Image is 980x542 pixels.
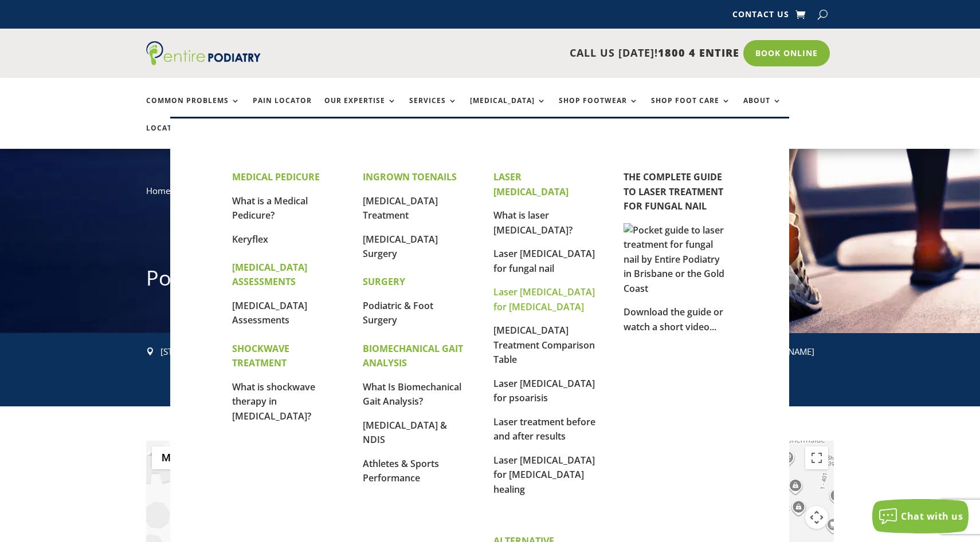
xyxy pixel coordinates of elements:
h1: Podiatrist Chermside [146,264,834,298]
a: Laser treatment before and after results [493,416,595,443]
a: Our Expertise [324,97,397,121]
button: Chat with us [872,499,969,533]
button: Map camera controls [805,506,828,529]
a: [MEDICAL_DATA] & NDIS [363,419,447,446]
a: What is laser [MEDICAL_DATA]? [493,209,573,236]
a: Shop Foot Care [651,97,731,121]
a: [MEDICAL_DATA] Surgery [363,233,438,260]
a: Entire Podiatry [146,56,261,68]
strong: [MEDICAL_DATA] ASSESSMENTS [232,261,307,288]
strong: INGROWN TOENAILS [363,171,457,183]
a: What is shockwave therapy in [MEDICAL_DATA]? [232,381,315,422]
a: Laser [MEDICAL_DATA] for fungal nail [493,247,595,275]
a: Contact Us [732,10,789,23]
strong: SURGERY [363,275,405,288]
strong: LASER [MEDICAL_DATA] [493,171,569,198]
a: Laser [MEDICAL_DATA] for [MEDICAL_DATA] healing [493,454,595,496]
a: Locations [146,124,203,149]
a: Podiatric & Foot Surgery [363,299,433,327]
a: [MEDICAL_DATA] [470,97,546,121]
div: [STREET_ADDRESS] [160,345,308,359]
a: [MEDICAL_DATA] Treatment Comparison Table [493,324,595,366]
strong: SHOCKWAVE TREATMENT [232,342,289,370]
img: Pocket guide to laser treatment for fungal nail by Entire Podiatry in Brisbane or the Gold Coast [624,223,727,296]
a: Download the guide or watch a short video... [624,306,723,333]
a: Home [146,185,170,196]
a: Laser [MEDICAL_DATA] for [MEDICAL_DATA] [493,286,595,313]
a: Shop Footwear [559,97,638,121]
a: Common Problems [146,97,240,121]
span: Chat with us [901,510,963,523]
span:  [146,347,154,355]
a: Pain Locator [253,97,312,121]
a: About [743,97,782,121]
p: CALL US [DATE]! [305,46,739,61]
button: Toggle fullscreen view [805,446,828,469]
strong: MEDICAL PEDICURE [232,171,320,183]
strong: BIOMECHANICAL GAIT ANALYSIS [363,342,463,370]
a: [MEDICAL_DATA] Assessments [232,299,307,327]
a: THE COMPLETE GUIDE TO LASER TREATMENT FOR FUNGAL NAIL [624,171,723,212]
a: Keryflex [232,233,268,246]
nav: breadcrumb [146,183,834,207]
a: [MEDICAL_DATA] Treatment [363,195,438,222]
a: Athletes & Sports Performance [363,457,439,485]
span: 1800 4 ENTIRE [658,46,739,60]
a: Services [409,97,457,121]
img: logo (1) [146,41,261,65]
a: Book Online [743,40,830,66]
a: What Is Biomechanical Gait Analysis? [363,381,461,408]
button: Show street map [152,446,192,469]
a: Laser [MEDICAL_DATA] for psoarisis [493,377,595,405]
a: What is a Medical Pedicure? [232,195,308,222]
